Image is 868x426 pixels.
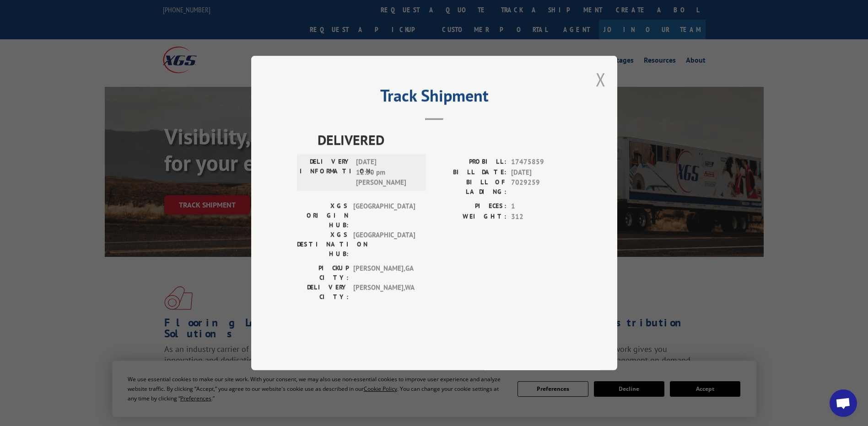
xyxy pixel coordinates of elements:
[353,230,415,259] span: [GEOGRAPHIC_DATA]
[434,167,507,178] label: BILL DATE:
[434,157,507,167] label: PROBILL:
[511,177,571,197] span: 7029259
[596,67,606,91] button: Close modal
[356,157,418,188] span: [DATE] 12:50 pm [PERSON_NAME]
[434,177,507,197] label: BILL OF LADING:
[511,167,571,178] span: [DATE]
[300,157,351,188] label: DELIVERY INFORMATION:
[297,282,349,302] label: DELIVERY CITY:
[434,201,507,212] label: PIECES:
[353,282,415,302] span: [PERSON_NAME] , WA
[297,201,349,230] label: XGS ORIGIN HUB:
[353,201,415,230] span: [GEOGRAPHIC_DATA]
[353,263,415,282] span: [PERSON_NAME] , GA
[434,212,507,222] label: WEIGHT:
[297,263,349,282] label: PICKUP CITY:
[511,157,571,167] span: 17475859
[318,129,571,150] span: DELIVERED
[511,201,571,212] span: 1
[297,230,349,259] label: XGS DESTINATION HUB:
[297,89,571,106] h2: Track Shipment
[511,212,571,222] span: 312
[830,389,857,417] div: Open chat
